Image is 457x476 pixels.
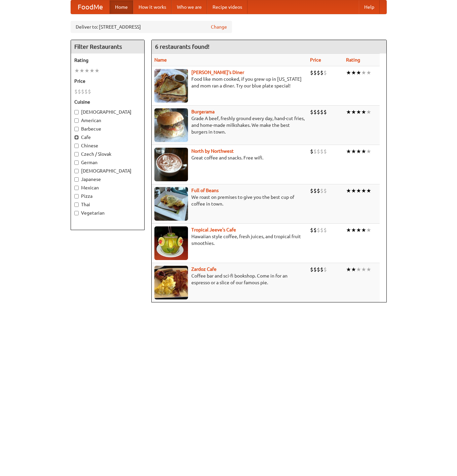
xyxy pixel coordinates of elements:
[74,160,79,165] input: German
[154,154,305,161] p: Great coffee and snacks. Free wifi.
[191,266,217,272] a: Zardoz Cafe
[320,187,323,194] li: $
[310,187,313,194] li: $
[361,266,366,273] li: ★
[351,226,356,234] li: ★
[351,266,356,273] li: ★
[191,70,244,75] a: [PERSON_NAME]'s Diner
[74,144,79,148] input: Chinese
[133,0,172,14] a: How it works
[313,108,317,116] li: $
[356,108,361,116] li: ★
[74,88,78,95] li: $
[74,151,141,157] label: Czech / Slovak
[74,169,79,173] input: [DEMOGRAPHIC_DATA]
[74,203,79,207] input: Thai
[313,69,317,76] li: $
[154,57,167,63] a: Name
[84,67,89,74] li: ★
[310,108,313,116] li: $
[191,188,219,193] a: Full of Beans
[74,127,79,131] input: Barbecue
[346,57,360,63] a: Rating
[74,186,79,190] input: Mexican
[320,69,323,76] li: $
[74,193,141,199] label: Pizza
[317,69,320,76] li: $
[154,266,188,299] img: zardoz.jpg
[356,226,361,234] li: ★
[310,57,321,63] a: Price
[191,109,215,114] a: Burgerama
[323,226,327,234] li: $
[154,272,305,286] p: Coffee bar and sci-fi bookshop. Come in for an espresso or a slice of our famous pie.
[74,177,79,182] input: Japanese
[211,24,227,30] a: Change
[155,43,210,50] ng-pluralize: 6 restaurants found!
[361,226,366,234] li: ★
[366,226,371,234] li: ★
[74,159,141,166] label: German
[346,108,351,116] li: ★
[317,187,320,194] li: $
[172,0,207,14] a: Who we are
[361,108,366,116] li: ★
[356,69,361,76] li: ★
[361,187,366,194] li: ★
[110,0,133,14] a: Home
[346,148,351,155] li: ★
[359,0,380,14] a: Help
[207,0,247,14] a: Recipe videos
[71,0,110,14] a: FoodMe
[74,110,79,114] input: [DEMOGRAPHIC_DATA]
[74,184,141,191] label: Mexican
[74,78,141,84] h5: Price
[323,266,327,273] li: $
[361,69,366,76] li: ★
[346,226,351,234] li: ★
[154,115,305,135] p: Grade A beef, freshly ground every day, hand-cut fries, and home-made milkshakes. We make the bes...
[356,266,361,273] li: ★
[154,108,188,142] img: burgerama.jpg
[320,226,323,234] li: $
[310,266,313,273] li: $
[74,152,79,156] input: Czech / Slovak
[317,148,320,155] li: $
[323,187,327,194] li: $
[313,148,317,155] li: $
[154,76,305,89] p: Food like mom cooked, if you grew up in [US_STATE] and mom ran a diner. Try our blue plate special!
[88,88,91,95] li: $
[317,266,320,273] li: $
[154,148,188,181] img: north.jpg
[351,148,356,155] li: ★
[89,67,94,74] li: ★
[366,266,371,273] li: ★
[366,187,371,194] li: ★
[74,57,141,64] h5: Rating
[78,88,81,95] li: $
[320,108,323,116] li: $
[74,201,141,208] label: Thai
[154,69,188,103] img: sallys.jpg
[356,187,361,194] li: ★
[323,69,327,76] li: $
[74,67,79,74] li: ★
[313,266,317,273] li: $
[74,142,141,149] label: Chinese
[310,69,313,76] li: $
[317,108,320,116] li: $
[154,187,188,221] img: beans.jpg
[71,21,232,33] div: Deliver to: [STREET_ADDRESS]
[79,67,84,74] li: ★
[323,108,327,116] li: $
[84,88,88,95] li: $
[320,148,323,155] li: $
[74,99,141,105] h5: Cuisine
[366,69,371,76] li: ★
[317,226,320,234] li: $
[74,109,141,115] label: [DEMOGRAPHIC_DATA]
[310,148,313,155] li: $
[191,227,236,232] a: Tropical Jeeve's Cafe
